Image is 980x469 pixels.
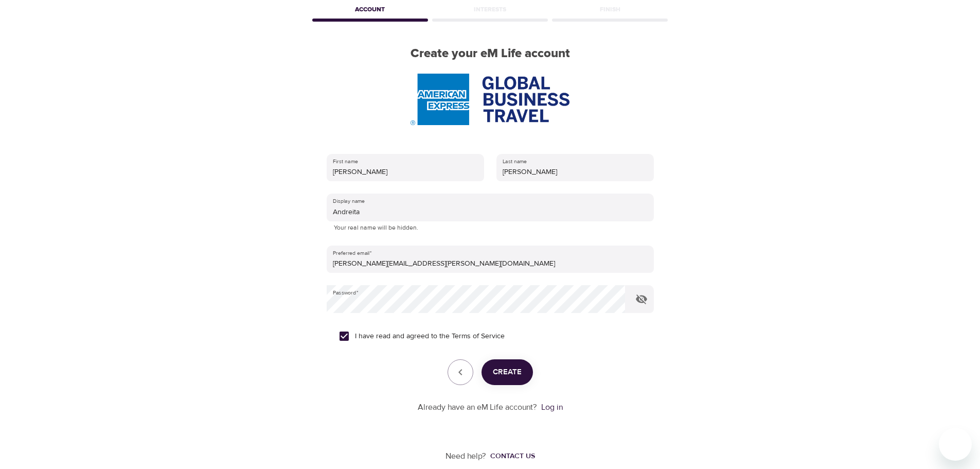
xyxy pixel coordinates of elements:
p: Already have an eM Life account? [418,402,537,413]
div: Contact us [490,451,535,461]
iframe: Button to launch messaging window [939,428,972,461]
span: I have read and agreed to the [355,331,505,342]
p: Need help? [446,450,486,462]
button: Create [482,359,533,385]
p: Your real name will be hidden. [334,223,647,233]
img: AmEx%20GBT%20logo.png [411,74,569,125]
a: Log in [541,402,563,412]
span: Create [493,366,522,379]
a: Terms of Service [452,331,505,342]
a: Contact us [486,451,535,461]
h2: Create your eM Life account [310,46,670,61]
